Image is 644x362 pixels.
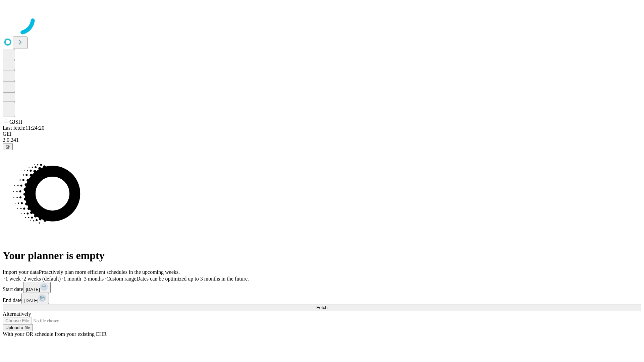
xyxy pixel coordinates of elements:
[106,276,136,282] span: Custom range
[3,282,641,293] div: Start date
[9,119,22,125] span: GJSH
[3,125,44,131] span: Last fetch: 11:24:20
[3,137,641,143] div: 2.0.241
[3,311,31,317] span: Alternatively
[39,269,180,275] span: Proactively plan more efficient schedules in the upcoming weeks.
[5,144,10,149] span: @
[84,276,104,282] span: 3 months
[3,249,641,262] h1: Your planner is empty
[63,276,81,282] span: 1 month
[3,293,641,304] div: End date
[3,324,33,331] button: Upload a file
[3,331,107,337] span: With your OR schedule from your existing EHR
[316,305,327,310] span: Fetch
[5,276,21,282] span: 1 week
[21,293,49,304] button: [DATE]
[23,276,61,282] span: 2 weeks (default)
[23,282,51,293] button: [DATE]
[24,298,38,303] span: [DATE]
[137,276,249,282] span: Dates can be optimized up to 3 months in the future.
[26,287,40,292] span: [DATE]
[3,304,641,311] button: Fetch
[3,131,641,137] div: GEI
[3,143,13,150] button: @
[3,269,39,275] span: Import your data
